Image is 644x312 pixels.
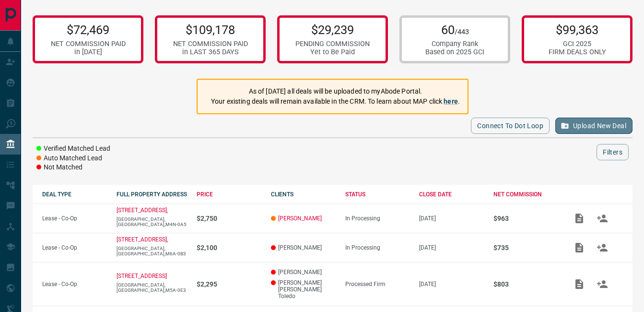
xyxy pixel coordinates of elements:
[36,163,110,172] li: Not Matched
[117,236,168,243] a: [STREET_ADDRESS],
[549,48,606,56] div: FIRM DEALS ONLY
[295,48,370,56] div: Yet to Be Paid
[271,191,336,198] div: CLIENTS
[197,215,261,222] p: $2,750
[117,191,187,198] div: FULL PROPERTY ADDRESS
[419,191,484,198] div: CLOSE DATE
[568,244,591,251] span: Add / View Documents
[117,273,167,279] a: [STREET_ADDRESS]
[197,244,261,252] p: $2,100
[471,118,550,134] button: Connect to Dot Loop
[117,207,168,214] a: [STREET_ADDRESS],
[425,48,484,56] div: Based on 2025 GCI
[271,244,336,251] p: [PERSON_NAME]
[42,244,107,251] p: Lease - Co-Op
[597,144,629,160] button: Filters
[345,215,410,222] div: In Processing
[549,23,606,37] p: $99,363
[117,216,187,227] p: [GEOGRAPHIC_DATA],[GEOGRAPHIC_DATA],M4N-0A5
[36,154,110,163] li: Auto Matched Lead
[419,215,484,222] p: [DATE]
[117,246,187,256] p: [GEOGRAPHIC_DATA],[GEOGRAPHIC_DATA],M6A-0B3
[173,48,248,56] div: in LAST 365 DAYS
[117,282,187,293] p: [GEOGRAPHIC_DATA],[GEOGRAPHIC_DATA],M5A-0E3
[173,40,248,48] div: NET COMMISSION PAID
[295,40,370,48] div: PENDING COMMISSION
[197,191,261,198] div: PRICE
[42,215,107,222] p: Lease - Co-Op
[42,281,107,288] p: Lease - Co-Op
[278,215,322,222] a: [PERSON_NAME]
[568,215,591,221] span: Add / View Documents
[345,244,410,251] div: In Processing
[419,281,484,288] p: [DATE]
[568,280,591,287] span: Add / View Documents
[345,191,410,198] div: STATUS
[51,23,126,37] p: $72,469
[51,48,126,56] div: in [DATE]
[591,244,614,251] span: Match Clients
[345,281,410,288] div: Processed Firm
[549,40,606,48] div: GCI 2025
[271,269,336,276] p: [PERSON_NAME]
[455,28,469,36] span: /443
[555,118,632,134] button: Upload New Deal
[295,23,370,37] p: $29,239
[36,144,110,154] li: Verified Matched Lead
[42,191,107,198] div: DEAL TYPE
[211,96,460,107] p: Your existing deals will remain available in the CRM. To learn about MAP click .
[425,40,484,48] div: Company Rank
[493,215,558,222] p: $963
[591,215,614,221] span: Match Clients
[591,280,614,287] span: Match Clients
[419,244,484,251] p: [DATE]
[197,280,261,288] p: $2,295
[173,23,248,37] p: $109,178
[211,86,460,96] p: As of [DATE] all deals will be uploaded to myAbode Portal.
[493,191,558,198] div: NET COMMISSION
[425,23,484,37] p: 60
[444,97,458,105] a: here
[271,279,336,300] p: [PERSON_NAME] [PERSON_NAME] Toledo
[51,40,126,48] div: NET COMMISSION PAID
[493,244,558,252] p: $735
[493,280,558,288] p: $803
